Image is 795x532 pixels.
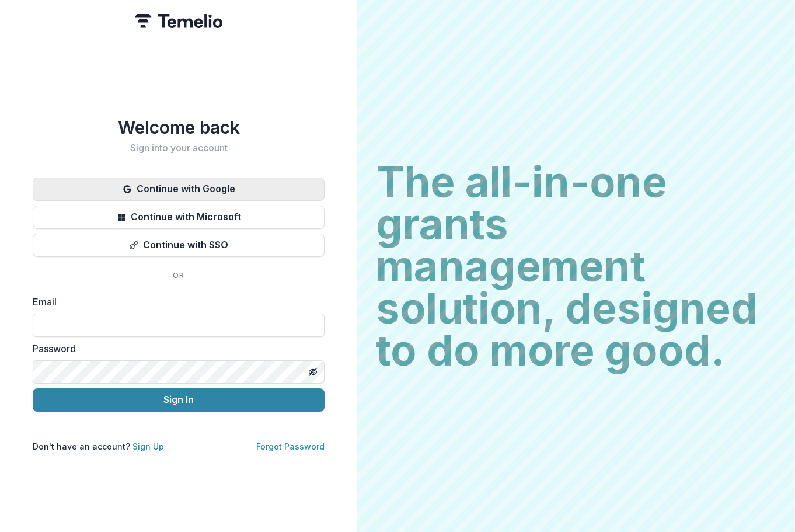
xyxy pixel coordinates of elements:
button: Sign In [33,388,325,412]
button: Continue with Microsoft [33,206,325,229]
p: Don't have an account? [33,440,164,453]
label: Email [33,295,318,309]
label: Password [33,342,318,356]
h1: Welcome back [33,117,325,138]
button: Continue with Google [33,178,325,201]
button: Continue with SSO [33,234,325,257]
h2: Sign into your account [33,142,325,154]
button: Toggle password visibility [304,363,322,381]
img: Temelio [135,14,222,28]
a: Sign Up [132,441,164,451]
a: Forgot Password [256,441,325,451]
